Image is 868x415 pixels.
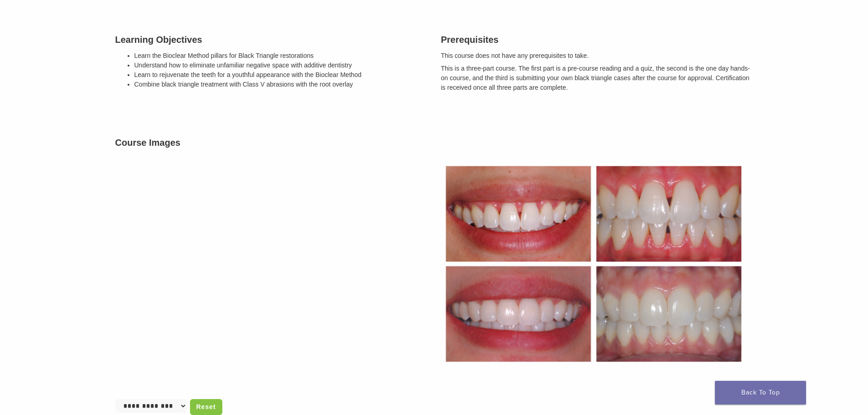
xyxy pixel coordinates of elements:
p: This course does not have any prerequisites to take. [441,51,753,61]
p: This is a three-part course. The first part is a pre-course reading and a quiz, the second is the... [441,64,753,92]
li: Learn the Bioclear Method pillars for Black Triangle restorations [134,51,427,61]
h3: Course Images [115,136,753,149]
h3: Learning Objectives [115,33,427,46]
h3: Prerequisites [441,33,753,46]
a: Back To Top [715,381,806,405]
li: Understand how to eliminate unfamiliar negative space with additive dentistry [134,61,427,70]
li: Learn to rejuvenate the teeth for a youthful appearance with the Bioclear Method [134,70,427,80]
li: Combine black triangle treatment with Class V abrasions with the root overlay [134,80,427,89]
a: Reset [190,399,222,415]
